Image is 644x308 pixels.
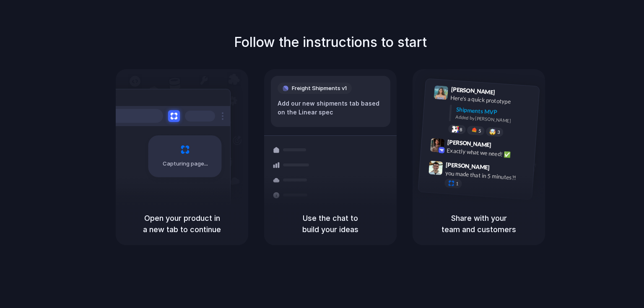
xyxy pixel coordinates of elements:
[447,146,530,160] div: Exactly what we need! ✅
[447,137,491,149] span: [PERSON_NAME]
[492,164,509,174] span: 9:47 AM
[451,85,495,97] span: [PERSON_NAME]
[274,212,387,235] h5: Use the chat to build your ideas
[278,99,384,116] div: Add our new shipments tab based on the Linear spec
[423,212,535,235] h5: Share with your team and customers
[478,128,481,133] span: 5
[126,212,238,235] h5: Open your product in a new tab to continue
[494,141,511,151] span: 9:42 AM
[445,168,529,183] div: you made that in 5 minutes?!
[455,114,532,126] div: Added by [PERSON_NAME]
[497,130,500,135] span: 3
[456,105,533,119] div: Shipments MVP
[460,127,462,132] span: 8
[498,88,515,98] span: 9:41 AM
[163,160,209,168] span: Capturing page
[489,129,496,135] div: 🤯
[456,181,459,186] span: 1
[450,93,534,107] div: Here's a quick prototype
[292,84,347,93] span: Freight Shipments v1
[234,32,427,52] h1: Follow the instructions to start
[446,160,490,172] span: [PERSON_NAME]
